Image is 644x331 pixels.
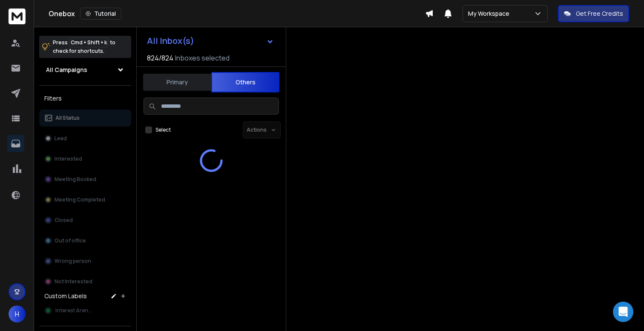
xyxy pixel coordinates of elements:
[576,9,623,18] p: Get Free Credits
[49,8,425,20] div: Onebox
[613,302,633,322] div: Open Intercom Messenger
[9,305,26,322] button: H
[140,32,281,49] button: All Inbox(s)
[147,37,194,45] h1: All Inbox(s)
[155,127,171,133] label: Select
[39,92,131,104] h3: Filters
[175,53,230,63] h3: Inboxes selected
[46,66,87,74] h1: All Campaigns
[69,37,108,47] span: Cmd + Shift + k
[80,8,121,20] button: Tutorial
[143,73,211,92] button: Primary
[558,5,629,22] button: Get Free Credits
[53,38,115,55] p: Press to check for shortcuts.
[211,72,279,92] button: Others
[39,61,131,78] button: All Campaigns
[147,53,173,63] span: 824 / 824
[44,292,87,300] h3: Custom Labels
[468,9,513,18] p: My Workspace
